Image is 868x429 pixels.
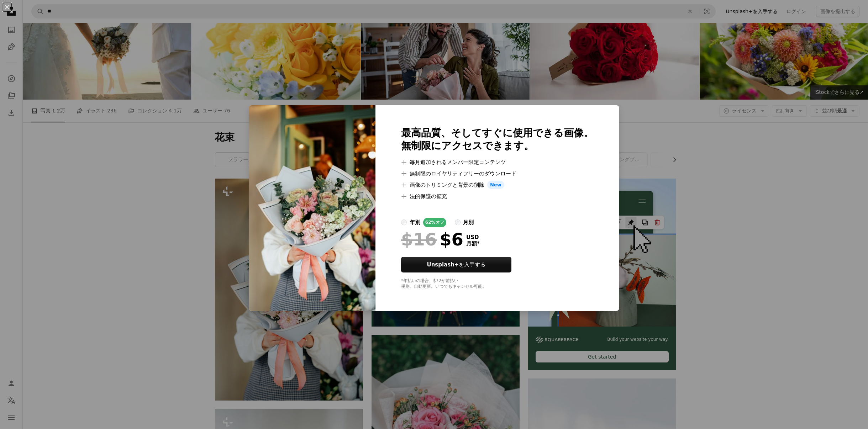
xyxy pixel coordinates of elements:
li: 無制限のロイヤリティフリーのダウンロード [401,169,594,178]
input: 年別62%オフ [401,219,407,225]
div: 月別 [463,218,474,227]
div: 62% オフ [423,218,446,227]
div: *年払いの場合、 $72 が前払い 税別。自動更新。いつでもキャンセル可能。 [401,278,594,290]
span: New [487,181,504,189]
img: premium_photo-1677005708723-c0dabb815e4b [249,105,375,311]
li: 毎月追加されるメンバー限定コンテンツ [401,158,594,166]
span: USD [466,234,480,240]
strong: Unsplash+ [427,261,459,268]
li: 画像のトリミングと背景の削除 [401,181,594,189]
li: 法的保護の拡充 [401,192,594,201]
div: 年別 [410,218,420,227]
div: $6 [401,230,463,249]
input: 月別 [455,219,461,225]
span: $16 [401,230,437,249]
h2: 最高品質、そしてすぐに使用できる画像。 無制限にアクセスできます。 [401,127,594,152]
button: Unsplash+を入手する [401,257,511,272]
